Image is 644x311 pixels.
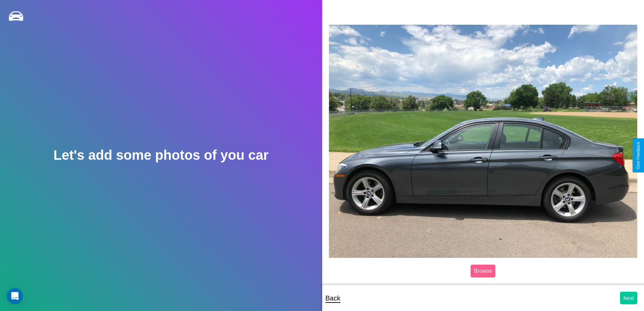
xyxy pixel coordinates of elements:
[620,292,637,304] button: Next
[7,288,23,304] iframe: Intercom live chat
[329,25,638,258] img: posted
[636,142,641,169] div: Give Feedback
[471,265,495,277] label: Browse
[53,148,268,163] h2: Let's add some photos of you car
[326,292,340,304] p: Back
